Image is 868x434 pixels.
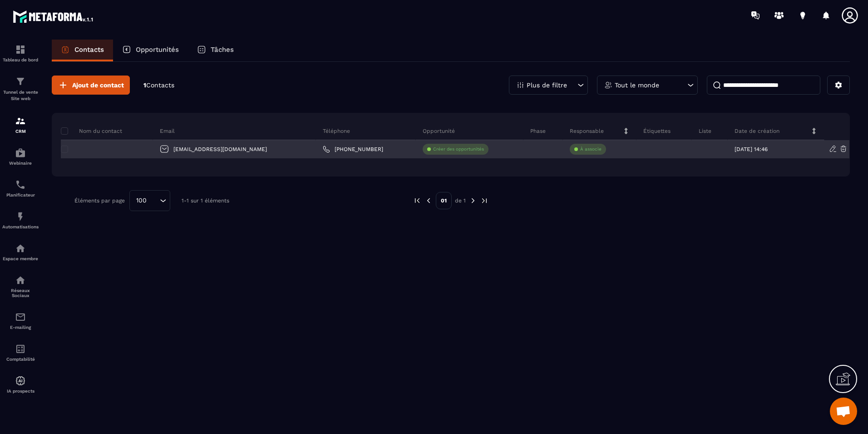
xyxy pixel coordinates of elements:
p: Tâches [211,45,234,54]
span: Contacts [146,81,174,89]
p: Responsable [570,127,604,135]
p: Opportunité [423,127,455,135]
a: automationsautomationsAutomatisations [2,204,39,236]
p: [DATE] 14:46 [735,146,768,152]
img: prev [413,197,421,205]
img: automations [15,147,26,158]
img: automations [15,375,26,386]
a: social-networksocial-networkRéseaux Sociaux [2,268,39,305]
img: formation [15,76,26,87]
p: E-mailing [2,325,39,330]
img: prev [424,197,433,205]
a: schedulerschedulerPlanificateur [2,172,39,204]
a: accountantaccountantComptabilité [2,337,39,368]
span: 100 [133,196,150,206]
img: scheduler [15,179,26,190]
img: next [469,197,477,205]
p: Tout le monde [615,82,659,88]
p: Espace membre [2,256,39,261]
div: Ouvrir le chat [830,398,857,425]
input: Search for option [150,196,158,206]
img: email [15,312,26,323]
p: Contacts [74,45,104,54]
img: formation [15,116,26,126]
p: Webinaire [2,161,39,166]
p: Tableau de bord [2,57,39,62]
p: Date de création [735,127,779,135]
a: automationsautomationsWebinaire [2,141,39,172]
a: formationformationTunnel de vente Site web [2,69,39,109]
p: Automatisations [2,224,39,229]
p: Réseaux Sociaux [2,288,39,298]
p: IA prospects [2,389,39,394]
span: Ajout de contact [72,81,124,90]
p: 1-1 sur 1 éléments [182,197,229,204]
p: de 1 [455,197,466,204]
p: Liste [699,127,711,135]
a: automationsautomationsEspace membre [2,236,39,268]
a: Tâches [188,40,243,61]
a: emailemailE-mailing [2,305,39,337]
p: Nom du contact [61,127,122,135]
button: Ajout de contact [52,76,130,95]
img: logo [13,8,94,25]
a: [PHONE_NUMBER] [323,146,383,153]
p: Email [160,127,175,135]
p: Éléments par page [74,197,125,204]
img: social-network [15,275,26,286]
p: Étiquettes [643,127,671,135]
p: Comptabilité [2,357,39,362]
p: Phase [530,127,546,135]
p: Opportunités [136,45,179,54]
p: Planificateur [2,192,39,197]
p: CRM [2,129,39,134]
img: accountant [15,343,26,354]
p: 1 [143,81,174,90]
a: Opportunités [113,40,188,61]
a: formationformationCRM [2,109,39,141]
p: À associe [580,146,602,152]
img: next [480,197,488,205]
img: formation [15,44,26,55]
div: Search for option [129,190,170,211]
p: 01 [436,192,452,209]
p: Plus de filtre [527,82,567,88]
img: automations [15,243,26,254]
p: Créer des opportunités [433,146,484,152]
p: Tunnel de vente Site web [2,89,39,102]
a: Contacts [52,40,113,61]
img: automations [15,211,26,222]
p: Téléphone [323,127,350,135]
a: formationformationTableau de bord [2,37,39,69]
